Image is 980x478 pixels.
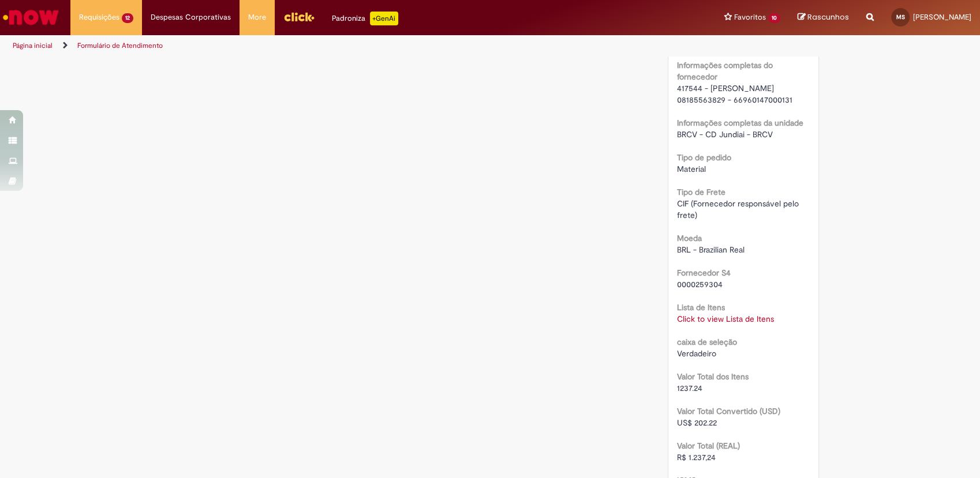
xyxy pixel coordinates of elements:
span: Rascunhos [807,12,849,22]
span: Favoritos [734,12,766,23]
span: US$ 202.22 [677,417,717,428]
span: CIF (Fornecedor responsável pelo frete) [677,198,801,220]
span: [PERSON_NAME] [913,12,971,22]
p: +GenAi [370,12,398,25]
span: BRCV - CD Jundiai - BRCV [677,129,773,140]
span: BRL - Brazilian Real [677,244,745,255]
a: Click to view Lista de Itens [677,314,774,324]
ul: Trilhas de página [9,35,645,57]
span: 417544 - [PERSON_NAME] 08185563829 - 66960147000131 [677,83,792,105]
a: Formulário de Atendimento [77,41,163,50]
span: 1237.24 [677,383,702,393]
b: Fornecedor S4 [677,268,731,278]
a: Página inicial [13,41,53,50]
img: ServiceNow [1,6,61,29]
b: Tipo de Frete [677,187,725,197]
span: 0000259304 [677,279,723,289]
b: caixa de seleção [677,337,737,347]
span: MS [896,13,905,21]
span: 12 [122,13,133,23]
b: Informações completas da unidade [677,118,803,128]
a: Rascunhos [798,12,849,23]
span: 10 [768,13,780,23]
span: Verdadeiro [677,348,716,359]
span: Material [677,164,706,174]
b: Moeda [677,233,702,243]
b: Valor Total (REAL) [677,441,740,451]
b: Valor Total dos Itens [677,371,749,382]
span: Despesas Corporativas [151,12,231,23]
img: click_logo_yellow_360x200.png [283,8,315,25]
b: Lista de Itens [677,302,725,313]
b: Informações completas do fornecedor [677,60,773,82]
span: Requisições [79,12,119,23]
b: Valor Total Convertido (USD) [677,406,780,416]
b: Tipo de pedido [677,152,731,163]
span: R$ 1.237,24 [677,452,716,462]
div: Padroniza [332,12,398,25]
span: More [248,12,266,23]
